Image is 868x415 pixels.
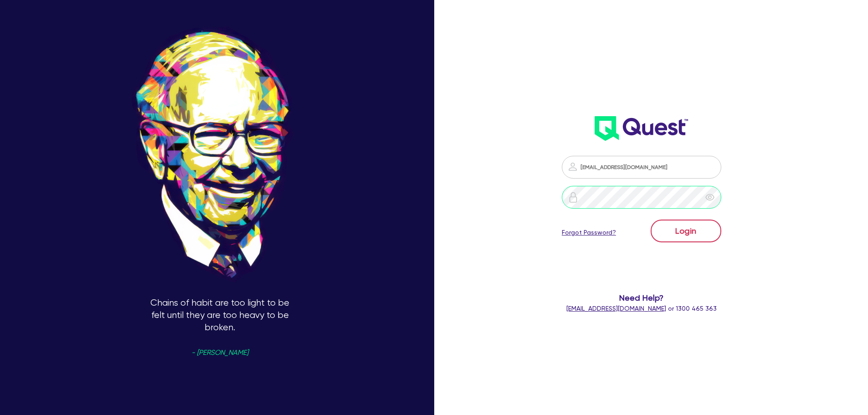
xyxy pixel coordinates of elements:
[567,161,578,172] img: icon-password
[566,305,717,312] span: or 1300 465 363
[562,228,616,237] a: Forgot Password?
[651,220,721,242] button: Login
[568,192,579,203] img: icon-password
[566,305,666,312] a: [EMAIL_ADDRESS][DOMAIN_NAME]
[595,116,688,141] img: wH2k97JdezQIQAAAABJRU5ErkJggg==
[191,349,248,356] span: - [PERSON_NAME]
[525,292,758,304] span: Need Help?
[705,193,714,202] span: eye
[562,156,721,179] input: Email address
